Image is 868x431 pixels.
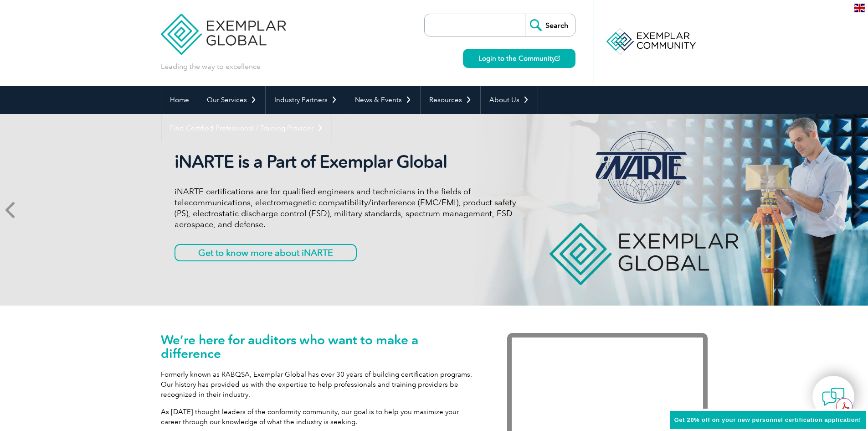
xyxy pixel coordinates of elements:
[822,385,845,408] img: contact-chat.png
[175,244,357,261] a: Get to know more about iNARTE
[481,86,538,114] a: About Us
[161,333,480,360] h1: We’re here for auditors who want to make a difference
[161,62,261,72] p: Leading the way to excellence
[175,186,516,230] p: iNARTE certifications are for qualified engineers and technicians in the fields of telecommunicat...
[161,407,480,427] p: As [DATE] thought leaders of the conformity community, our goal is to help you maximize your care...
[266,86,346,114] a: Industry Partners
[525,14,575,36] input: Search
[198,86,265,114] a: Our Services
[161,86,198,114] a: Home
[161,369,480,400] p: Formerly known as RABQSA, Exemplar Global has over 30 years of building certification programs. O...
[674,416,861,423] span: Get 20% off on your new personnel certification application!
[421,86,480,114] a: Resources
[463,49,575,68] a: Login to the Community
[175,151,516,172] h2: iNARTE is a Part of Exemplar Global
[555,56,560,61] img: open_square.png
[346,86,420,114] a: News & Events
[854,4,865,12] img: en
[161,114,332,142] a: Find Certified Professional / Training Provider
